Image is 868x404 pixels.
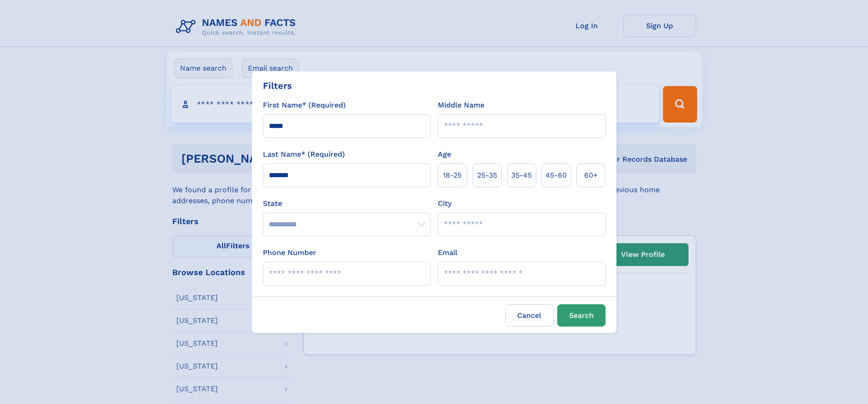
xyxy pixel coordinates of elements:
[263,79,292,92] div: Filters
[511,170,532,181] span: 35‑45
[438,198,452,209] label: City
[584,170,598,181] span: 60+
[263,198,431,209] label: State
[438,100,484,111] label: Middle Name
[438,149,451,160] label: Age
[443,170,462,181] span: 18‑25
[477,170,497,181] span: 25‑35
[557,304,606,327] button: Search
[505,304,554,327] label: Cancel
[263,149,345,160] label: Last Name* (Required)
[545,170,567,181] span: 45‑60
[263,100,346,111] label: First Name* (Required)
[438,247,457,258] label: Email
[263,247,316,258] label: Phone Number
